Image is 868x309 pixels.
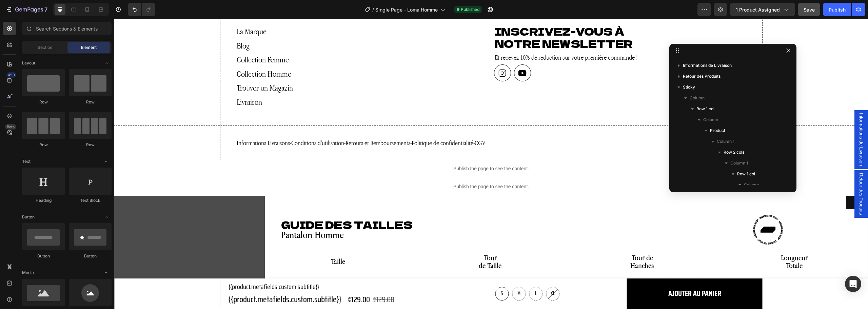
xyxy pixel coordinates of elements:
[101,267,112,278] span: Toggle open
[421,271,422,278] span: L
[744,94,750,147] span: Informations de Livraison
[122,78,148,88] a: Livraison
[845,276,861,292] div: Open Intercom Messenger
[114,263,332,273] p: {{product.metafields.custom.subtitle}}
[3,3,51,16] button: 7
[744,181,759,188] span: Column
[38,44,52,51] span: Section
[436,271,440,278] span: XL
[403,271,406,278] span: M
[81,44,97,51] span: Element
[737,171,755,177] span: Row 1 col
[564,112,615,135] img: gempages_578941619886096993-4508eb3c-2719-4d68-aad8-e0aa4067ff0c.png
[513,259,648,290] button: Ajouter au panier
[690,95,705,101] span: Column
[736,6,780,13] span: 1 product assigned
[5,124,16,130] div: Beta
[455,235,601,243] p: Tour de
[22,142,65,148] div: Row
[114,19,868,309] iframe: Design area
[804,7,815,13] span: Save
[101,156,112,167] span: Toggle open
[703,116,718,123] span: Column
[717,138,734,145] span: Column 1
[798,3,820,16] button: Save
[607,235,753,243] p: Longueur
[360,120,371,128] a: CGV
[302,235,449,250] p: Tour de Taille
[22,22,112,35] input: Search Sections & Elements
[732,177,753,190] button: <p>Button</p>
[455,243,601,250] p: Hanches
[122,22,135,32] a: Blog
[554,268,607,282] div: Ajouter au panier
[22,99,65,105] div: Row
[22,253,65,259] div: Button
[724,149,744,156] span: Row 2 cols
[696,105,714,112] span: Row 1 col
[151,238,297,246] p: Taille
[22,60,35,66] span: Layout
[101,58,112,69] span: Toggle open
[823,3,851,16] button: Publish
[387,271,389,278] span: S
[177,120,230,128] a: Conditions d'utilisation
[372,6,374,13] span: /
[231,120,296,128] a: Retours et Remboursements
[683,62,732,69] span: Informations de Livraison
[167,200,549,211] p: GUIDE DES TAILLES
[122,36,175,45] a: Collection Femme
[69,197,112,204] div: Text Block
[233,276,256,285] div: €129.00
[744,154,750,196] span: Retour des Produits
[69,99,112,105] div: Row
[730,160,748,167] span: Column 1
[297,120,359,128] a: Politique de confidentialité
[122,119,542,129] div: - - - -
[710,127,725,134] span: Product
[69,253,112,259] div: Button
[69,142,112,148] div: Row
[380,32,631,45] p: Et recevez 10% de réduction sur votre première commande !
[22,214,35,220] span: Button
[128,3,155,16] div: Undo/Redo
[461,6,479,13] span: Published
[44,5,47,14] p: 7
[122,120,176,128] a: Informations Livraisons
[730,3,795,16] button: 1 product assigned
[637,194,671,228] img: gempages_578941619886096993-780d8164-ec2d-431c-8418-d68cbcdad1c5.png
[683,73,721,80] span: Retour des Produits
[380,6,631,31] p: INSCRIVEZ-VOUS À NOTRE NEWSLETTER
[6,72,16,78] div: 450
[167,211,549,221] p: Pantalon Homme
[829,6,846,13] div: Publish
[22,270,34,276] span: Media
[122,50,177,60] a: Collection Homme
[122,7,152,17] a: La Marque
[607,243,753,250] p: Totale
[22,197,65,204] div: Heading
[375,6,438,13] span: Single Page - Loma Homme
[22,158,31,165] span: Text
[122,64,179,74] a: Trouver un Magazin
[114,274,213,287] p: {{product.metafields.custom.subtitle}}
[101,212,112,223] span: Toggle open
[683,84,695,91] span: Sticky
[258,276,281,285] div: €129.00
